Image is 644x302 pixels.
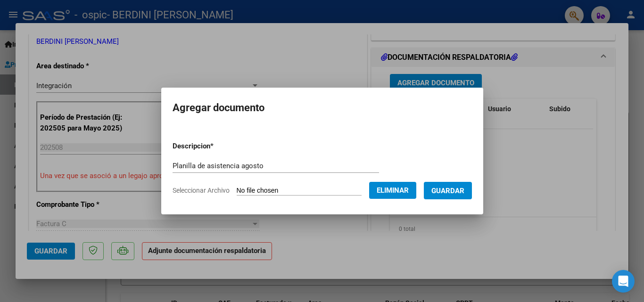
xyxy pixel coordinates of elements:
button: Eliminar [369,182,416,199]
span: Seleccionar Archivo [173,187,230,194]
p: Descripcion [173,141,263,152]
h2: Agregar documento [173,99,472,117]
span: Eliminar [377,186,409,195]
button: Guardar [424,182,472,199]
span: Guardar [431,187,464,195]
div: Open Intercom Messenger [612,270,635,293]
